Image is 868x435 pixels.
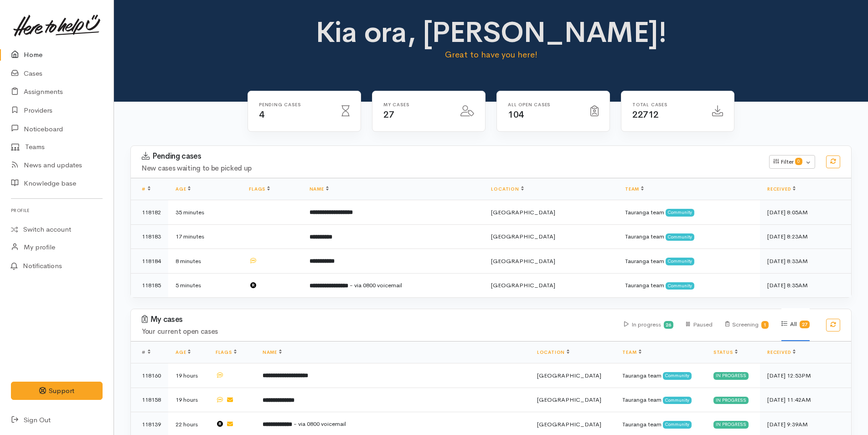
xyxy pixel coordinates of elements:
a: Age [176,349,191,355]
span: 22712 [632,109,659,120]
td: Tauranga team [615,388,706,412]
h6: My cases [383,102,449,107]
span: Community [663,397,692,404]
td: Tauranga team [618,224,760,249]
td: 118184 [131,249,168,274]
h6: Profile [11,204,103,217]
td: [DATE] 11:42AM [760,388,851,412]
a: Location [491,186,523,192]
td: 19 hours [168,363,208,388]
div: In progress [713,372,749,379]
td: 5 minutes [168,273,242,297]
b: 1 [764,322,766,328]
h1: Kia ora, [PERSON_NAME]! [314,16,669,48]
td: 17 minutes [168,224,242,249]
div: In progress [713,421,749,428]
td: 118158 [131,388,168,412]
td: Tauranga team [618,273,760,297]
td: [DATE] 8:05AM [760,200,851,225]
p: Great to have you here! [314,48,669,61]
td: Tauranga team [615,363,706,388]
span: [GEOGRAPHIC_DATA] [491,281,555,289]
span: [GEOGRAPHIC_DATA] [537,420,601,428]
div: In progress [624,309,674,341]
td: 118183 [131,224,168,249]
td: Tauranga team [618,200,760,225]
h4: Your current open cases [142,328,613,336]
b: 27 [802,321,807,327]
span: 27 [383,109,394,120]
h6: All Open cases [508,102,579,107]
span: 104 [508,109,524,120]
h6: Total cases [632,102,701,107]
a: Team [622,349,641,355]
span: [GEOGRAPHIC_DATA] [537,372,601,379]
a: Name [263,349,282,355]
h3: Pending cases [142,152,758,161]
a: Location [537,349,569,355]
a: Team [625,186,644,192]
span: [GEOGRAPHIC_DATA] [537,396,601,404]
span: Community [663,372,692,379]
span: Community [666,209,694,216]
span: 0 [795,158,802,165]
td: Tauranga team [618,249,760,274]
div: Paused [686,309,712,341]
button: Filter0 [769,155,815,169]
span: [GEOGRAPHIC_DATA] [491,208,555,216]
td: [DATE] 8:35AM [760,273,851,297]
a: Received [767,186,796,192]
td: [DATE] 12:53PM [760,363,851,388]
a: Age [176,186,191,192]
button: Support [11,382,103,400]
div: In progress [713,397,749,404]
td: 35 minutes [168,200,242,225]
td: 118160 [131,363,168,388]
span: [GEOGRAPHIC_DATA] [491,257,555,265]
td: 8 minutes [168,249,242,274]
span: - via 0800 voicemail [294,420,346,428]
td: 19 hours [168,388,208,412]
td: 118185 [131,273,168,297]
td: 118182 [131,200,168,225]
span: Community [663,421,692,428]
a: Flags [249,186,270,192]
span: [GEOGRAPHIC_DATA] [491,233,555,240]
h3: My cases [142,315,613,324]
a: Name [310,186,329,192]
div: Screening [725,309,769,341]
span: Community [666,282,694,290]
td: [DATE] 8:33AM [760,249,851,274]
a: Flags [216,349,237,355]
a: Status [713,349,738,355]
a: Received [767,349,796,355]
span: Community [666,233,694,241]
div: All [781,308,810,341]
span: - via 0800 voicemail [350,281,402,289]
span: Community [666,258,694,265]
h4: New cases waiting to be picked up [142,165,758,172]
a: # [142,186,150,192]
td: [DATE] 8:23AM [760,224,851,249]
span: 4 [259,109,264,120]
b: 26 [666,322,671,328]
span: # [142,349,150,355]
h6: Pending cases [259,102,331,107]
